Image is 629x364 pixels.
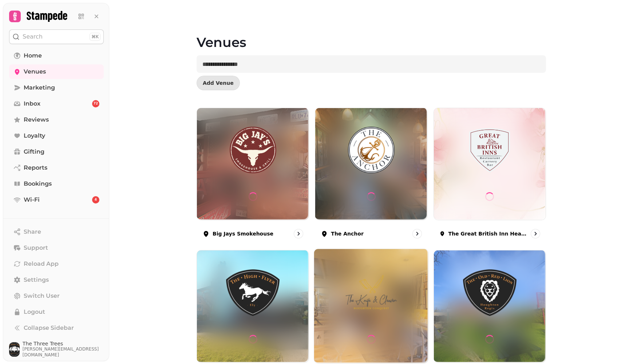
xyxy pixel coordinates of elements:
[24,147,44,156] span: Gifting
[24,163,47,172] span: Reports
[94,101,98,106] span: 72
[24,99,40,108] span: Inbox
[295,230,302,237] svg: go to
[9,96,104,111] a: Inbox72
[9,193,104,207] a: Wi-Fi4
[9,341,104,358] button: User avatarThe Three Trees[PERSON_NAME][EMAIL_ADDRESS][DOMAIN_NAME]
[211,127,294,173] img: Big Jays Smokehouse
[328,268,414,316] img: The Knife and Cleaver
[9,342,20,357] img: User avatar
[23,341,104,346] span: The Three Trees
[24,227,41,236] span: Share
[9,177,104,191] a: Bookings
[9,257,104,271] button: Reload App
[197,108,309,244] a: Big Jays SmokehouseBig Jays SmokehouseBig Jays Smokehouse
[24,195,40,204] span: Wi-Fi
[9,64,104,79] a: Venues
[197,17,546,50] h1: Venues
[315,108,427,244] a: The AnchorThe AnchorThe Anchor
[9,112,104,127] a: Reviews
[414,230,421,237] svg: go to
[24,244,48,252] span: Support
[9,321,104,335] button: Collapse Sidebar
[434,108,546,244] a: The Great British Inn Head OfficeThe Great British Inn Head OfficeThe Great British Inn Head Office
[203,80,234,86] span: Add Venue
[448,127,532,173] img: The Great British Inn Head Office
[9,161,104,175] a: Reports
[24,115,49,124] span: Reviews
[213,230,273,237] p: Big Jays Smokehouse
[9,225,104,239] button: Share
[90,33,100,41] div: ⌘K
[9,145,104,159] a: Gifting
[24,67,46,76] span: Venues
[9,305,104,319] button: Logout
[329,127,413,173] img: The Anchor
[95,197,97,202] span: 4
[9,48,104,63] a: Home
[24,51,42,60] span: Home
[532,230,539,237] svg: go to
[23,32,43,41] p: Search
[24,83,55,92] span: Marketing
[24,324,74,332] span: Collapse Sidebar
[24,131,45,140] span: Loyalty
[9,29,104,44] button: Search⌘K
[197,76,240,90] button: Add Venue
[24,260,59,268] span: Reload App
[23,346,104,358] span: [PERSON_NAME][EMAIL_ADDRESS][DOMAIN_NAME]
[24,276,49,284] span: Settings
[24,179,52,188] span: Bookings
[9,241,104,255] button: Support
[9,273,104,287] a: Settings
[24,308,45,316] span: Logout
[9,80,104,95] a: Marketing
[331,230,363,237] p: The Anchor
[448,230,528,237] p: The Great British Inn Head Office
[24,292,60,300] span: Switch User
[211,269,294,316] img: The High Flyer
[448,269,532,316] img: The Old Red Lion
[9,289,104,303] button: Switch User
[9,128,104,143] a: Loyalty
